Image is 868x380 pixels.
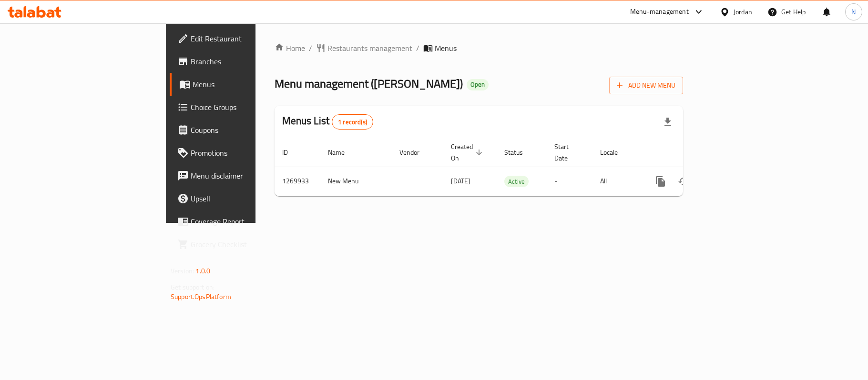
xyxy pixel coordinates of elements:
nav: breadcrumb [275,42,683,54]
span: Coverage Report [191,216,303,227]
td: All [592,167,642,196]
a: Menu disclaimer [170,164,311,187]
a: Edit Restaurant [170,27,311,50]
span: 1.0.0 [195,265,210,277]
div: Menu-management [630,6,689,18]
div: Jordan [734,7,752,17]
a: Upsell [170,187,311,210]
span: Vendor [399,147,432,158]
a: Restaurants management [316,42,412,54]
span: Upsell [191,193,303,204]
a: Grocery Checklist [170,233,311,256]
span: Edit Restaurant [191,33,303,44]
a: Menus [170,73,311,96]
span: Add New Menu [617,80,675,91]
span: Status [504,147,535,158]
button: Change Status [672,170,695,193]
a: Branches [170,50,311,73]
th: Actions [642,138,748,167]
span: Menus [193,79,303,90]
li: / [416,42,419,54]
a: Support.OpsPlatform [171,290,231,303]
span: Locale [600,147,630,158]
div: Total records count [332,114,373,130]
span: Open [467,80,489,89]
span: Start Date [554,141,581,164]
span: Get support on: [171,281,214,293]
span: Version: [171,265,194,277]
td: New Menu [320,167,392,196]
button: more [649,170,672,193]
span: Menu disclaimer [191,170,303,181]
a: Choice Groups [170,96,311,119]
h2: Menus List [282,114,373,130]
td: - [547,167,592,196]
div: Export file [656,110,679,133]
span: Active [504,176,529,187]
span: Created On [451,141,485,164]
span: [DATE] [451,175,470,187]
span: 1 record(s) [332,118,373,127]
span: N [851,7,856,17]
span: Restaurants management [327,42,412,54]
span: Menu management ( [PERSON_NAME] ) [275,73,463,94]
a: Promotions [170,141,311,164]
a: Coupons [170,119,311,141]
span: Grocery Checklist [191,239,303,250]
span: Choice Groups [191,101,303,113]
span: Promotions [191,147,303,159]
span: Name [328,147,357,158]
button: Add New Menu [609,77,683,94]
span: Branches [191,56,303,67]
span: ID [282,147,300,158]
table: enhanced table [275,138,748,196]
span: Menus [435,42,457,54]
div: Open [467,79,489,90]
span: Coupons [191,124,303,136]
a: Coverage Report [170,210,311,233]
